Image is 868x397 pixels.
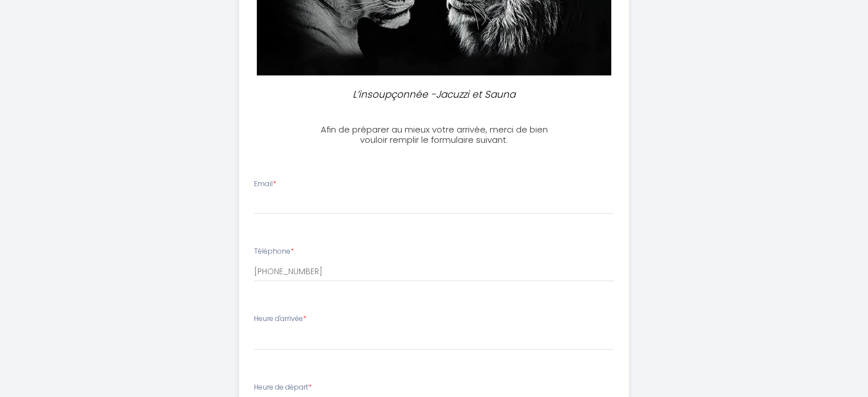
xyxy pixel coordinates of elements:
h3: Afin de préparer au mieux votre arrivée, merci de bien vouloir remplir le formulaire suivant. [307,125,561,145]
label: Email [254,179,276,190]
label: Téléphone [254,246,294,257]
p: L’insoupçonnée -Jacuzzi et Sauna [312,87,556,102]
label: Heure de départ [254,382,312,393]
label: Heure d'arrivée [254,314,306,324]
